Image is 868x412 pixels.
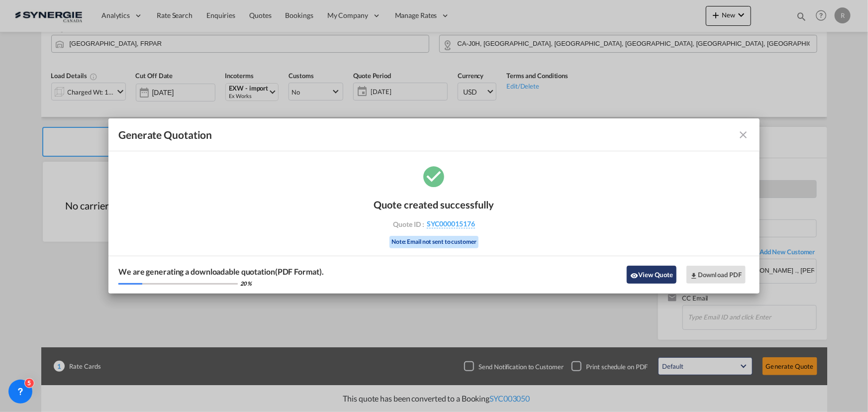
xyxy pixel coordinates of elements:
div: We are generating a downloadable quotation(PDF Format). [118,266,324,277]
md-icon: icon-eye [630,272,638,280]
div: Quote ID : [377,219,492,228]
button: icon-eyeView Quote [627,266,676,284]
div: Quote created successfully [374,199,494,210]
span: Generate Quotation [118,128,212,141]
div: Note: Email not sent to customer [389,236,479,248]
md-icon: icon-close fg-AAA8AD cursor m-0 [738,129,750,141]
button: Download PDF [686,266,746,284]
md-icon: icon-download [690,272,698,280]
md-dialog: Generate Quotation Quote ... [108,118,760,294]
md-icon: icon-checkbox-marked-circle [422,164,447,189]
div: 20 % [240,280,252,287]
iframe: Chat [7,360,42,397]
span: SYC000015176 [427,219,475,228]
